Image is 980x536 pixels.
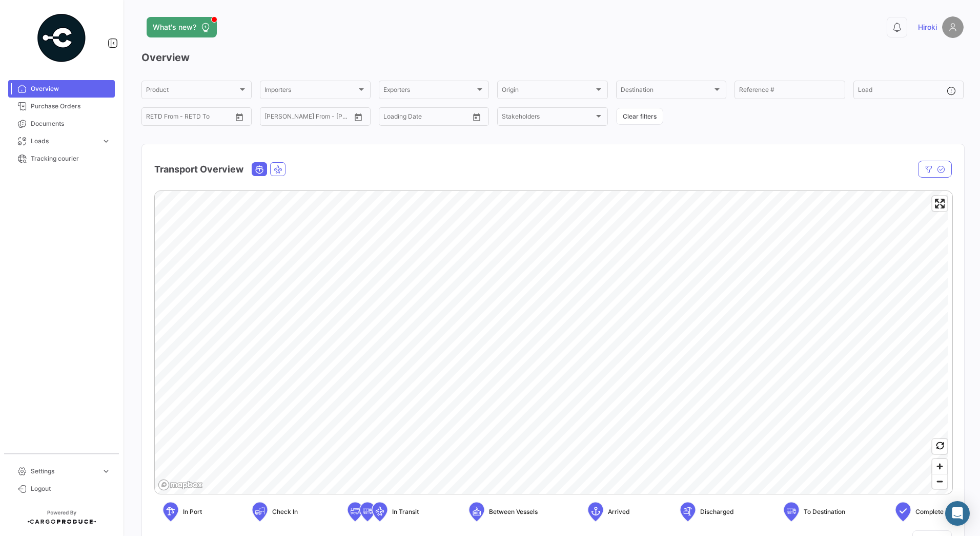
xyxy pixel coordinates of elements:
input: To [168,114,209,122]
span: Loads [31,137,97,146]
a: Documents [8,115,115,132]
span: Logout [31,484,111,493]
span: Exporters [383,88,475,95]
span: expand_more [101,467,111,476]
canvas: Map [155,191,948,495]
button: Enter fullscreen [932,196,947,211]
span: Discharged [700,507,734,516]
span: Settings [31,467,97,476]
span: Tracking courier [31,154,111,163]
button: Clear filters [616,108,663,125]
button: Ocean [252,163,267,176]
button: Open calendar [351,109,366,125]
span: Check In [272,507,298,516]
span: In Transit [392,507,419,516]
input: From [383,114,398,122]
a: Mapbox logo [158,479,203,491]
button: Air [271,163,285,176]
span: To Destination [804,507,845,516]
button: Zoom in [932,459,947,474]
input: To [286,114,327,122]
h4: Transport Overview [154,162,243,177]
span: Hiroki [918,22,937,32]
span: Importers [264,88,356,95]
div: Abrir Intercom Messenger [945,501,970,526]
button: Zoom out [932,474,947,489]
span: Stakeholders [502,114,594,122]
span: Complete [915,507,944,516]
span: Documents [31,119,111,128]
a: Tracking courier [8,150,115,167]
img: placeholder-user.png [942,16,964,38]
button: Open calendar [232,109,247,125]
button: What's new? [147,17,217,37]
input: From [264,114,279,122]
a: Purchase Orders [8,98,115,115]
span: In Port [183,507,202,516]
input: From [146,114,160,122]
span: Overview [31,84,111,93]
span: Between Vessels [489,507,538,516]
span: Product [146,88,238,95]
span: Destination [621,88,712,95]
img: powered-by.png [36,12,87,64]
button: Open calendar [469,109,484,125]
span: What's new? [153,22,196,32]
span: Zoom out [932,474,947,489]
a: Overview [8,80,115,98]
span: Origin [502,88,594,95]
span: Purchase Orders [31,102,111,111]
span: expand_more [101,137,111,146]
span: Arrived [608,507,630,516]
h3: Overview [141,50,964,65]
input: To [405,114,446,122]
